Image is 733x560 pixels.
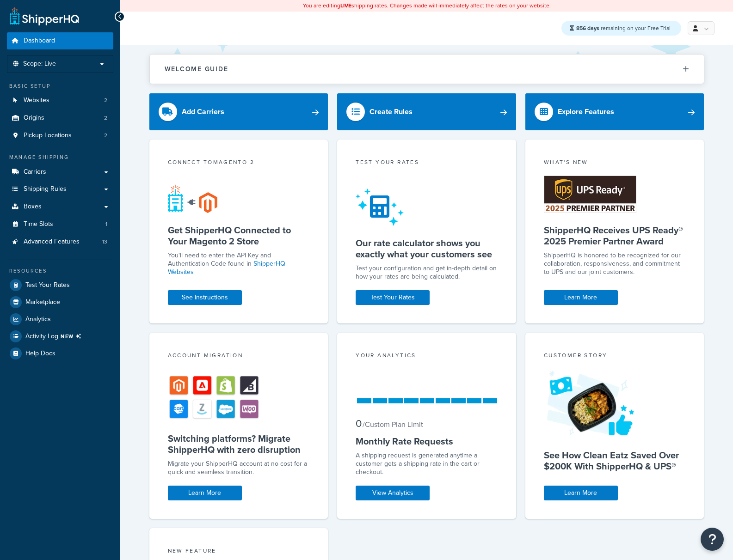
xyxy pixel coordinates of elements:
button: Open Resource Center [701,528,724,551]
a: Activity LogNEW [7,328,113,345]
a: Learn More [544,290,618,305]
a: Dashboard [7,32,113,49]
div: What's New [544,158,686,169]
span: 2 [104,97,107,104]
div: Account Migration [168,351,310,362]
span: Shipping Rules [24,185,67,193]
div: Manage Shipping [7,153,113,161]
div: Explore Features [558,105,614,118]
li: Pickup Locations [7,127,113,144]
a: Test Your Rates [7,277,113,293]
a: Help Docs [7,345,113,362]
span: Pickup Locations [24,132,72,140]
h5: Our rate calculator shows you exactly what your customers see [356,237,498,260]
h5: Switching platforms? Migrate ShipperHQ with zero disruption [168,433,310,455]
span: Websites [24,97,49,104]
a: Websites2 [7,92,113,109]
a: Test Your Rates [356,290,430,305]
h5: Get ShipperHQ Connected to Your Magento 2 Store [168,225,310,247]
a: Explore Features [525,93,704,130]
p: ShipperHQ is honored to be recognized for our collaboration, responsiveness, and commitment to UP... [544,251,686,276]
a: Create Rules [337,93,516,130]
div: Basic Setup [7,82,113,90]
p: You'll need to enter the API Key and Authentication Code found in [168,251,310,276]
h5: Monthly Rate Requests [356,436,498,447]
a: Pickup Locations2 [7,127,113,144]
span: Time Slots [24,220,53,228]
a: Advanced Features13 [7,233,113,250]
div: Your Analytics [356,351,498,362]
div: Connect to Magento 2 [168,158,310,169]
h5: ShipperHQ Receives UPS Ready® 2025 Premier Partner Award [544,225,686,247]
span: Advanced Features [24,238,80,246]
span: Test Your Rates [25,281,70,289]
a: Boxes [7,198,113,215]
span: 2 [104,132,107,140]
div: Migrate your ShipperHQ account at no cost for a quick and seamless transition. [168,460,310,476]
h2: Welcome Guide [165,66,228,73]
div: Test your configuration and get in-depth detail on how your rates are being calculated. [356,264,498,281]
a: Analytics [7,311,113,328]
h5: See How Clean Eatz Saved Over $200K With ShipperHQ & UPS® [544,450,686,472]
span: 2 [104,114,107,122]
span: Analytics [25,316,51,323]
button: Welcome Guide [150,55,704,84]
div: Create Rules [370,105,413,118]
div: A shipping request is generated anytime a customer gets a shipping rate in the cart or checkout. [356,451,498,476]
span: Origins [24,114,44,122]
span: Boxes [24,203,42,211]
span: 13 [102,238,107,246]
li: Websites [7,92,113,109]
span: Help Docs [25,350,55,358]
a: Origins2 [7,110,113,127]
img: connect-shq-magento-24cdf84b.svg [168,184,217,213]
div: New Feature [168,547,310,557]
b: LIVE [340,1,351,10]
span: Carriers [24,168,46,176]
div: Resources [7,267,113,275]
a: Time Slots1 [7,216,113,233]
span: 1 [105,220,107,228]
li: Advanced Features [7,233,113,250]
strong: 856 days [576,24,599,32]
span: Marketplace [25,298,60,306]
a: Add Carriers [149,93,328,130]
a: Carriers [7,164,113,181]
span: 0 [356,416,362,431]
li: [object Object] [7,328,113,345]
li: Origins [7,110,113,127]
div: Test your rates [356,158,498,169]
span: NEW [61,333,85,340]
small: / Custom Plan Limit [363,419,423,430]
div: Customer Story [544,351,686,362]
a: View Analytics [356,486,430,500]
a: ShipperHQ Websites [168,259,285,277]
span: Scope: Live [23,60,56,68]
a: Shipping Rules [7,181,113,198]
span: Activity Log [25,330,85,342]
a: Marketplace [7,294,113,310]
div: Add Carriers [182,105,224,118]
li: Time Slots [7,216,113,233]
span: remaining on your Free Trial [576,24,671,32]
a: See Instructions [168,290,242,305]
span: Dashboard [24,37,55,45]
a: Learn More [168,486,242,500]
a: Learn More [544,486,618,500]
